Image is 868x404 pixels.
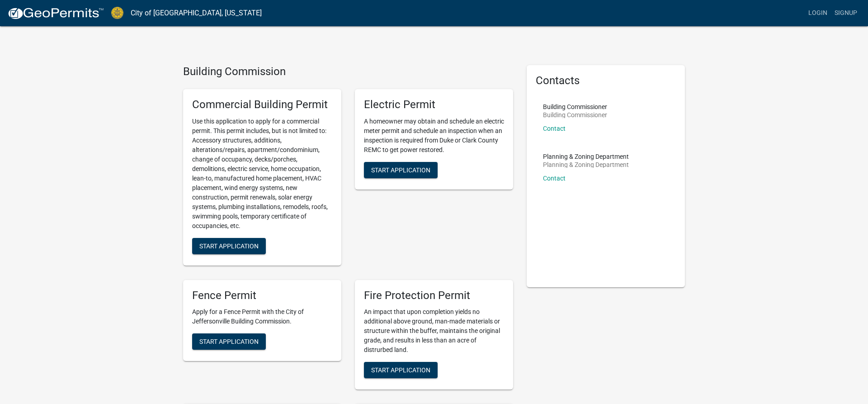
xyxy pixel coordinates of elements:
[543,112,607,118] p: Building Commissioner
[183,65,513,78] h4: Building Commission
[192,238,266,254] button: Start Application
[364,162,438,178] button: Start Application
[543,104,607,110] p: Building Commissioner
[364,307,504,355] p: An impact that upon completion yields no additional above ground, man-made materials or structure...
[111,7,123,19] img: City of Jeffersonville, Indiana
[192,289,332,302] h5: Fence Permit
[371,366,430,374] span: Start Application
[543,125,566,132] a: Contact
[192,307,332,326] p: Apply for a Fence Permit with the City of Jeffersonville Building Commission.
[543,153,629,160] p: Planning & Zoning Department
[805,5,831,22] a: Login
[371,166,430,173] span: Start Application
[543,162,629,168] p: Planning & Zoning Department
[192,333,266,350] button: Start Application
[199,338,259,345] span: Start Application
[199,242,259,249] span: Start Application
[192,98,332,111] h5: Commercial Building Permit
[831,5,861,22] a: Signup
[364,362,438,378] button: Start Application
[131,5,262,21] a: City of [GEOGRAPHIC_DATA], [US_STATE]
[543,175,566,182] a: Contact
[536,74,676,87] h5: Contacts
[364,117,504,155] p: A homeowner may obtain and schedule an electric meter permit and schedule an inspection when an i...
[364,98,504,111] h5: Electric Permit
[192,117,332,231] p: Use this application to apply for a commercial permit. This permit includes, but is not limited t...
[364,289,504,302] h5: Fire Protection Permit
